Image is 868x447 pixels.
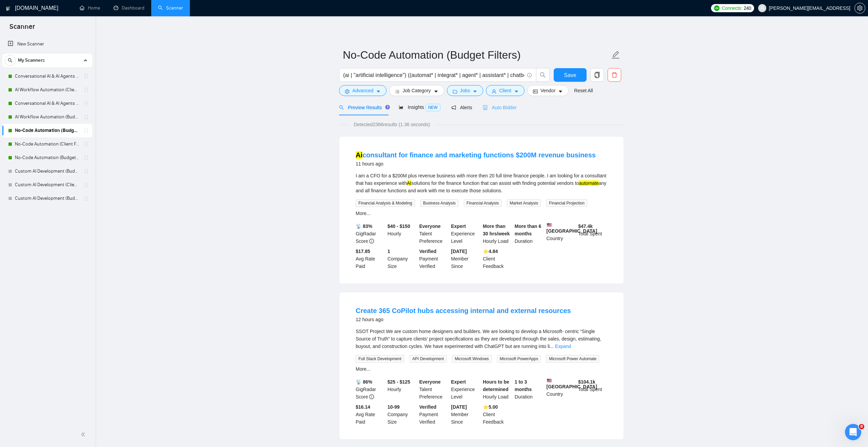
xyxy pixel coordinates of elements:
[419,249,437,254] b: Verified
[547,378,597,389] b: [GEOGRAPHIC_DATA]
[376,89,381,94] span: caret-down
[434,89,438,94] span: caret-down
[399,105,403,110] span: area-chart
[6,3,11,14] img: logo
[419,404,437,410] b: Verified
[513,222,545,245] div: Duration
[15,137,79,151] a: No-Code Automation (Client Filters)
[483,105,516,110] span: Auto Bidder
[83,128,89,133] span: holder
[536,68,550,82] button: search
[483,379,509,392] b: Hours to be determined
[859,424,864,429] span: 8
[447,85,484,96] button: folderJobscaret-down
[388,249,390,254] b: 1
[558,89,563,94] span: caret-down
[418,378,450,401] div: Talent Preference
[464,199,501,207] span: Financial Analysis
[395,89,400,94] span: bars
[83,114,89,120] span: holder
[356,366,371,372] a: More...
[460,87,470,94] span: Jobs
[608,72,621,78] span: delete
[15,178,79,192] a: Custom AI Development (Client Filters)
[418,248,450,270] div: Payment Verified
[343,71,524,79] input: Search Freelance Jobs...
[514,89,519,94] span: caret-down
[386,378,418,401] div: Hourly
[83,182,89,188] span: holder
[714,5,719,11] img: upwork-logo.png
[527,73,532,77] span: info-circle
[760,6,765,11] span: user
[384,104,391,110] div: Tooltip anchor
[15,83,79,97] a: AI Workflow Automation (Client Filters)
[5,58,15,63] span: search
[554,68,587,82] button: Save
[611,51,620,59] span: edit
[483,223,510,236] b: More than 30 hrs/week
[451,105,456,110] span: notification
[356,151,362,159] mark: Ai
[399,104,440,110] span: Insights
[389,85,444,96] button: barsJob Categorycaret-down
[515,379,532,392] b: 1 to 3 months
[356,355,404,363] span: Full Stack Development
[578,223,593,229] b: $ 47.4k
[388,404,400,410] b: 10-99
[483,249,498,254] b: ⭐️ 4.84
[451,379,466,385] b: Expert
[356,404,370,410] b: $16.14
[388,379,410,385] b: $25 - $125
[854,5,865,11] a: setting
[608,68,621,82] button: delete
[547,222,552,227] img: 🇺🇸
[450,403,481,426] div: Member Since
[590,68,604,82] button: copy
[356,315,571,324] div: 12 hours ago
[15,192,79,205] a: Custom AI Development (Budget Filters)
[497,355,541,363] span: Microsoft PowerApps
[578,379,595,385] b: $ 104.1k
[450,248,481,270] div: Member Since
[339,105,344,110] span: search
[481,222,513,245] div: Hourly Load
[5,55,16,66] button: search
[339,85,387,96] button: settingAdvancedcaret-down
[855,5,865,11] span: setting
[744,4,751,12] span: 240
[577,378,609,401] div: Total Spent
[114,5,144,11] a: dashboardDashboard
[80,5,100,11] a: homeHome
[386,248,418,270] div: Company Size
[356,328,607,350] div: SSOT Project We are custom home designers and builders. We are looking to develop a Microsoft- ce...
[15,164,79,178] a: Custom AI Development (Budget Filter)
[81,431,87,438] span: double-left
[354,222,386,245] div: GigRadar Score
[473,89,477,94] span: caret-down
[453,89,457,94] span: folder
[545,378,577,401] div: Country
[564,71,576,79] span: Save
[339,105,388,110] span: Preview Results
[15,97,79,110] a: Conversational AI & AI Agents (Budget Filters)
[418,403,450,426] div: Payment Verified
[343,46,610,63] input: Scanner name...
[547,378,552,383] img: 🇺🇸
[4,22,40,36] span: Scanner
[486,85,525,96] button: userClientcaret-down
[354,378,386,401] div: GigRadar Score
[483,404,498,410] b: ⭐️ 5.00
[418,222,450,245] div: Talent Preference
[2,37,92,51] li: New Scanner
[420,199,458,207] span: Business Analysis
[356,160,596,168] div: 11 hours ago
[15,124,79,137] a: No-Code Automation (Budget Filters)
[451,223,466,229] b: Expert
[83,87,89,93] span: holder
[402,87,431,94] span: Job Category
[8,37,87,51] a: New Scanner
[356,172,607,194] div: I am a CFO for a $200M plus revenue business with more then 20 full time finance people. I am loo...
[536,72,549,78] span: search
[352,87,373,94] span: Advanced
